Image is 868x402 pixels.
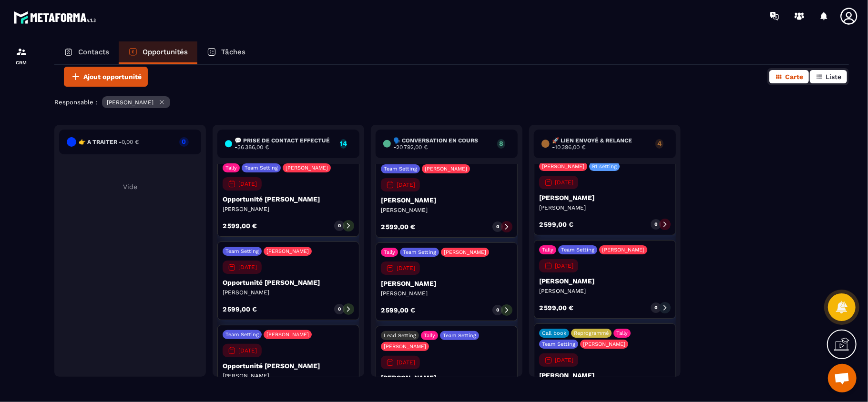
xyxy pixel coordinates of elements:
p: Tally [616,330,628,336]
h6: 👉 A traiter - [79,139,139,145]
p: Team Setting [225,332,259,338]
p: [DATE] [238,264,257,271]
p: 0 [338,306,341,312]
p: Team Setting [443,332,476,339]
p: Tally [424,332,435,339]
p: [DATE] [555,357,573,363]
p: 2 599,00 € [381,223,415,230]
p: 2 599,00 € [539,221,573,228]
p: Team Setting [225,248,259,254]
p: 2 599,00 € [381,307,415,313]
p: [PERSON_NAME] [286,165,328,171]
p: [PERSON_NAME] [602,247,644,253]
p: [PERSON_NAME] [107,99,153,106]
p: [PERSON_NAME] [539,372,671,379]
p: Lead Setting [384,332,416,339]
p: Contacts [78,48,109,56]
p: Tâches [221,48,245,56]
p: Team Setting [245,165,278,171]
p: Tally [542,247,553,253]
p: Team Setting [403,249,436,255]
span: 10 396,00 € [555,144,585,151]
span: Liste [826,73,841,80]
p: [PERSON_NAME] [539,287,671,295]
button: Carte [769,70,809,83]
p: [DATE] [555,179,573,186]
p: Opportunité [PERSON_NAME] [223,195,354,203]
p: [DATE] [238,181,257,187]
p: Team Setting [561,247,594,253]
img: formation [16,46,27,58]
button: Ajout opportunité [64,67,148,87]
p: Opportunité [PERSON_NAME] [223,362,354,370]
h6: 💬 Prise de contact effectué - [235,137,335,151]
p: [DATE] [397,265,415,271]
p: R1 setting [592,163,617,170]
p: [PERSON_NAME] [381,196,512,204]
a: Contacts [54,41,119,64]
p: [PERSON_NAME] [381,290,512,297]
p: Team Setting [384,166,417,172]
img: logo [13,9,99,26]
p: 0 [496,223,499,230]
p: Opportunités [143,48,188,56]
p: [DATE] [555,262,573,269]
p: [PERSON_NAME] [444,249,486,255]
p: Call book [542,330,566,336]
p: 4 [655,140,664,147]
h6: 🗣️ Conversation en cours - [393,137,492,151]
p: [PERSON_NAME] [539,204,671,211]
p: [PERSON_NAME] [266,332,309,338]
span: Ajout opportunité [83,72,142,81]
div: Ouvrir le chat [828,364,857,392]
p: Reprogrammé [574,330,609,336]
p: [DATE] [397,181,415,188]
p: [DATE] [238,347,257,354]
button: Liste [810,70,847,83]
p: [PERSON_NAME] [381,280,512,287]
p: 8 [497,140,505,147]
span: 36 386,00 € [237,144,269,151]
span: 20 792,00 € [396,144,428,151]
p: [PERSON_NAME] [381,374,512,382]
p: 2 599,00 € [223,306,257,312]
p: 0 [496,307,499,313]
p: Tally [225,165,237,171]
p: Opportunité [PERSON_NAME] [223,279,354,286]
p: [PERSON_NAME] [223,372,354,380]
p: 14 [340,140,347,147]
p: [PERSON_NAME] [381,206,512,214]
p: 0 [654,221,657,228]
span: 0,00 € [122,139,139,145]
p: 0 [179,138,189,145]
p: 2 599,00 € [223,222,257,229]
a: Opportunités [119,41,197,64]
p: Tally [384,249,395,255]
a: Tâches [197,41,255,64]
p: [DATE] [397,359,415,366]
p: Vide [59,183,201,191]
p: [PERSON_NAME] [266,248,309,254]
p: CRM [2,60,41,65]
p: [PERSON_NAME] [539,194,671,201]
p: 0 [654,304,657,311]
p: [PERSON_NAME] [542,163,584,170]
p: [PERSON_NAME] [539,277,671,285]
p: Responsable : [54,99,97,106]
p: [PERSON_NAME] [384,343,426,350]
a: formationformationCRM [2,39,41,72]
p: [PERSON_NAME] [223,289,354,296]
p: 2 599,00 € [539,304,573,311]
p: [PERSON_NAME] [223,205,354,213]
h6: 🚀 Lien envoyé & Relance - [552,137,651,151]
span: Carte [785,73,803,80]
p: [PERSON_NAME] [583,341,625,347]
p: Team Setting [542,341,575,347]
p: 0 [338,222,341,229]
p: [PERSON_NAME] [425,166,467,172]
